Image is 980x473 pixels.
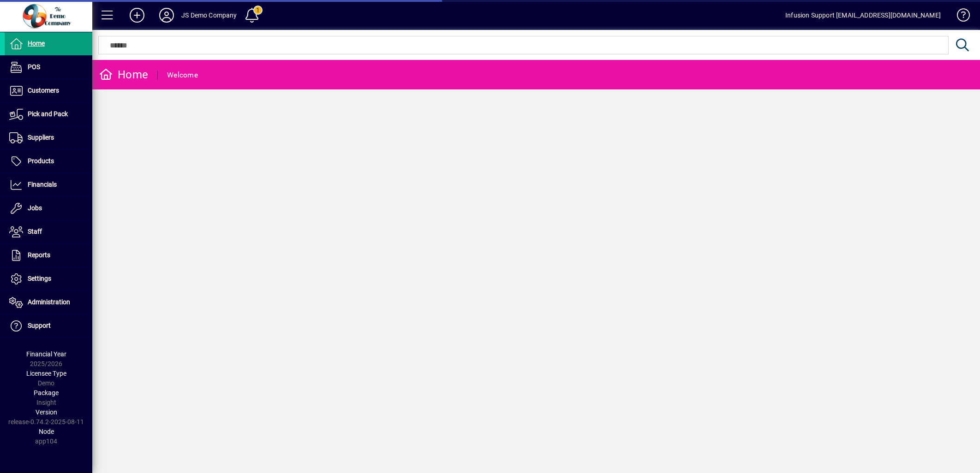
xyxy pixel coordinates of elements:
[950,2,968,32] a: Knowledge Base
[28,110,68,118] span: Pick and Pack
[152,7,181,24] button: Profile
[28,157,54,165] span: Products
[28,298,70,306] span: Administration
[28,63,40,71] span: POS
[28,322,51,329] span: Support
[26,370,66,377] span: Licensee Type
[5,79,92,102] a: Customers
[5,267,92,290] a: Settings
[785,8,941,23] div: Infusion Support [EMAIL_ADDRESS][DOMAIN_NAME]
[5,244,92,267] a: Reports
[5,197,92,220] a: Jobs
[5,173,92,196] a: Financials
[28,134,54,141] span: Suppliers
[5,126,92,149] a: Suppliers
[28,228,42,235] span: Staff
[99,67,148,82] div: Home
[28,204,42,212] span: Jobs
[5,314,92,337] a: Support
[28,251,50,259] span: Reports
[28,40,45,47] span: Home
[167,68,198,83] div: Welcome
[39,428,54,435] span: Node
[5,220,92,243] a: Staff
[36,408,57,416] span: Version
[28,181,57,188] span: Financials
[28,275,51,282] span: Settings
[34,389,59,396] span: Package
[5,150,92,173] a: Products
[122,7,152,24] button: Add
[5,56,92,79] a: POS
[181,8,237,23] div: JS Demo Company
[5,291,92,314] a: Administration
[5,103,92,126] a: Pick and Pack
[26,350,66,358] span: Financial Year
[28,87,59,94] span: Customers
